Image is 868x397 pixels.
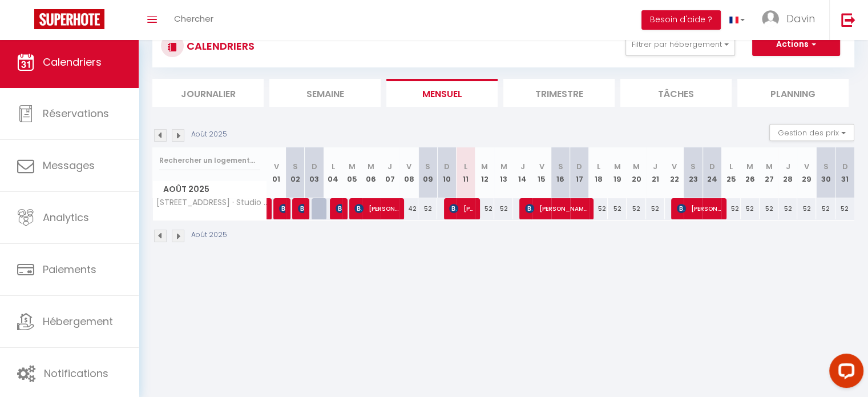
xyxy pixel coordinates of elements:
[43,158,95,173] span: Messages
[737,79,849,107] li: Planning
[797,198,816,219] div: 52
[152,79,264,107] li: Journalier
[342,147,361,198] th: 05
[494,198,513,219] div: 52
[627,147,645,198] th: 20
[576,161,582,172] abbr: D
[820,349,868,397] iframe: LiveChat chat widget
[464,161,467,172] abbr: L
[746,161,753,172] abbr: M
[349,161,356,172] abbr: M
[709,161,715,172] abbr: D
[267,147,286,198] th: 01
[760,198,778,219] div: 52
[597,161,600,172] abbr: L
[608,147,627,198] th: 19
[752,33,840,56] button: Actions
[368,161,374,172] abbr: M
[684,147,703,198] th: 23
[786,11,815,26] span: Davin
[324,147,342,198] th: 04
[437,147,456,198] th: 10
[279,198,285,219] span: [PERSON_NAME]
[842,161,848,172] abbr: D
[44,366,108,380] span: Notifications
[293,161,298,172] abbr: S
[823,161,828,172] abbr: S
[332,161,335,172] abbr: L
[354,198,398,219] span: [PERSON_NAME]
[741,198,760,219] div: 52
[513,147,532,198] th: 14
[444,161,450,172] abbr: D
[589,198,608,219] div: 52
[475,198,494,219] div: 52
[729,161,733,172] abbr: L
[155,198,269,207] span: [STREET_ADDRESS] · Studio Urban Chic 10 [PERSON_NAME] ctre ville
[677,198,721,219] span: [PERSON_NAME]
[627,198,645,219] div: 52
[721,198,740,219] div: 52
[43,55,102,69] span: Calendriers
[43,262,96,276] span: Paiements
[312,161,317,172] abbr: D
[43,210,89,224] span: Analytics
[191,230,227,240] p: Août 2025
[386,79,498,107] li: Mensuel
[449,198,474,219] span: [PERSON_NAME]
[539,161,544,172] abbr: V
[184,33,255,59] h3: CALENDRIERS
[159,150,260,171] input: Rechercher un logement...
[481,161,488,172] abbr: M
[43,106,109,121] span: Réservations
[399,147,418,198] th: 08
[786,161,790,172] abbr: J
[778,198,797,219] div: 52
[816,198,835,219] div: 52
[551,147,570,198] th: 16
[362,147,381,198] th: 06
[797,147,816,198] th: 29
[34,9,104,29] img: Super Booking
[721,147,740,198] th: 25
[503,79,615,107] li: Trimestre
[387,161,392,172] abbr: J
[703,147,721,198] th: 24
[691,161,696,172] abbr: S
[633,161,640,172] abbr: M
[418,198,437,219] div: 52
[406,161,411,172] abbr: V
[625,33,735,56] button: Filtrer par hébergement
[835,147,854,198] th: 31
[841,13,855,27] img: logout
[614,161,621,172] abbr: M
[760,147,778,198] th: 27
[653,161,657,172] abbr: J
[269,79,381,107] li: Semaine
[558,161,563,172] abbr: S
[646,198,665,219] div: 52
[641,10,721,30] button: Besoin d'aide ?
[816,147,835,198] th: 30
[286,147,305,198] th: 02
[425,161,430,172] abbr: S
[494,147,513,198] th: 13
[191,129,227,140] p: Août 2025
[525,198,588,219] span: [PERSON_NAME]
[532,147,551,198] th: 15
[305,147,324,198] th: 03
[608,198,627,219] div: 52
[274,161,279,172] abbr: V
[475,147,494,198] th: 12
[646,147,665,198] th: 21
[804,161,809,172] abbr: V
[762,10,779,27] img: ...
[457,147,475,198] th: 11
[665,147,684,198] th: 22
[672,161,677,172] abbr: V
[153,181,267,198] span: Août 2025
[381,147,399,198] th: 07
[520,161,525,172] abbr: J
[589,147,608,198] th: 18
